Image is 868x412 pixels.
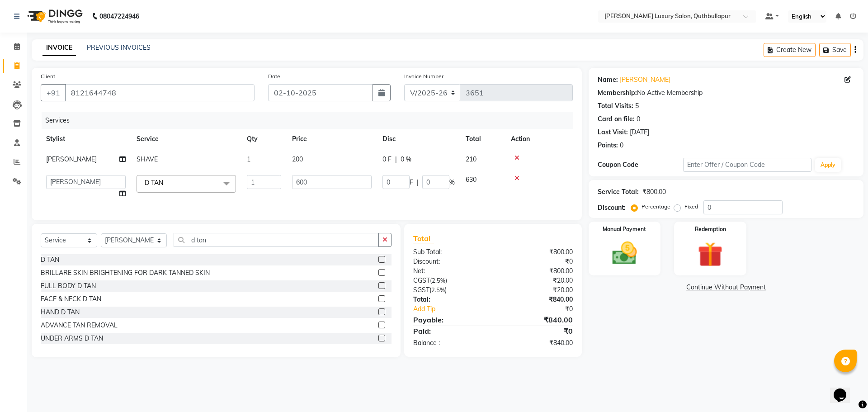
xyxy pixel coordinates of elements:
a: Add Tip [406,304,507,314]
div: Membership: [598,88,637,98]
button: Create New [764,43,816,57]
div: Paid: [406,326,493,336]
th: Total [460,129,505,149]
div: Payable: [406,314,493,325]
b: 08047224946 [99,4,139,29]
div: Last Visit: [598,128,628,137]
div: BRILLARE SKIN BRIGHTENING FOR DARK TANNED SKIN [41,268,210,278]
label: Manual Payment [603,225,646,233]
div: ₹840.00 [493,338,579,348]
div: ₹20.00 [493,285,579,295]
input: Enter Offer / Coupon Code [683,158,811,172]
div: ADVANCE TAN REMOVAL [41,321,118,330]
div: Discount: [406,257,493,266]
span: | [395,155,397,164]
div: ₹0 [493,326,579,336]
div: Service Total: [598,187,639,197]
span: 630 [466,175,476,184]
div: FULL BODY D TAN [41,281,96,291]
span: % [449,178,455,187]
button: Save [819,43,851,57]
div: ₹20.00 [493,276,579,285]
div: Services [42,112,580,129]
span: 2.5% [431,286,445,294]
div: Total: [406,295,493,304]
div: 0 [620,141,623,150]
div: Total Visits: [598,101,633,111]
span: | [417,178,419,187]
span: [PERSON_NAME] [46,155,97,163]
div: Balance : [406,338,493,348]
label: Invoice Number [404,72,443,81]
div: ₹800.00 [493,247,579,257]
div: Coupon Code [598,160,683,170]
th: Price [287,129,377,149]
div: [DATE] [630,128,649,137]
span: SGST [413,286,429,294]
button: +91 [41,84,66,101]
span: CGST [413,276,430,284]
th: Service [131,129,241,149]
label: Redemption [695,225,726,233]
div: Sub Total: [406,247,493,257]
div: ₹800.00 [493,266,579,276]
div: UNDER ARMS D TAN [41,334,103,343]
span: 210 [466,155,476,163]
div: Name: [598,75,618,85]
span: 1 [247,155,250,163]
div: No Active Membership [598,88,854,98]
div: Card on file: [598,114,635,124]
span: F [410,178,413,187]
a: [PERSON_NAME] [620,75,670,85]
div: 5 [635,101,639,111]
div: ₹0 [507,304,579,314]
div: ( ) [406,285,493,295]
img: _gift.svg [690,239,731,270]
input: Search or Scan [174,233,379,247]
label: Date [268,72,280,81]
div: Net: [406,266,493,276]
label: Fixed [684,203,698,211]
a: PREVIOUS INVOICES [87,43,151,52]
img: logo [23,4,85,29]
div: ₹0 [493,257,579,266]
span: 0 F [382,155,392,164]
th: Disc [377,129,460,149]
div: ₹840.00 [493,314,579,325]
th: Qty [241,129,287,149]
span: 0 % [401,155,411,164]
div: D TAN [41,255,59,265]
a: x [163,179,167,187]
iframe: chat widget [830,376,859,403]
a: INVOICE [42,40,76,56]
div: ( ) [406,276,493,285]
span: 200 [292,155,303,163]
th: Action [505,129,573,149]
input: Search by Name/Mobile/Email/Code [65,84,255,101]
label: Client [41,72,55,81]
img: _cash.svg [604,239,645,268]
div: ₹840.00 [493,295,579,304]
div: FACE & NECK D TAN [41,294,101,304]
span: 2.5% [432,277,445,284]
span: D TAN [145,179,163,187]
div: 0 [637,114,640,124]
label: Percentage [642,203,670,211]
a: Continue Without Payment [590,283,862,292]
div: Points: [598,141,618,150]
span: SHAVE [137,155,158,163]
div: Discount: [598,203,626,213]
button: Apply [815,158,841,172]
th: Stylist [41,129,131,149]
div: ₹800.00 [642,187,666,197]
div: HAND D TAN [41,308,80,317]
span: Total [413,234,434,243]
